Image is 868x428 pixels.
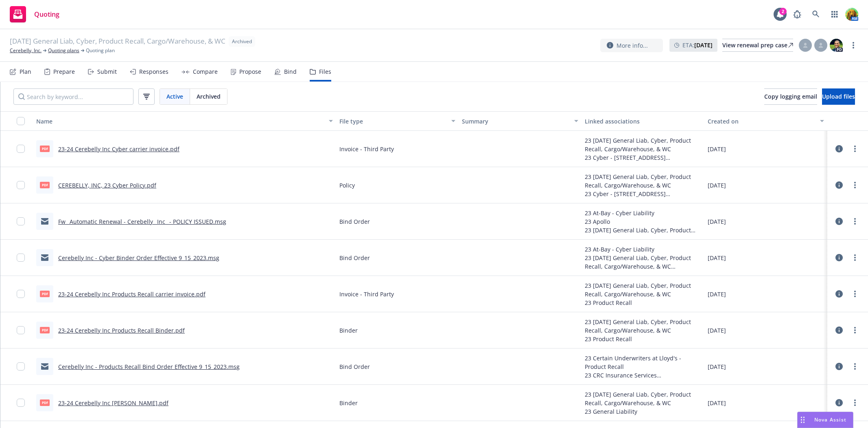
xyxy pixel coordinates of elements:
span: Quoting [34,11,59,18]
img: photo [845,8,858,21]
a: Report a Bug [789,6,805,22]
span: [DATE] [708,290,726,298]
span: Archived [232,38,252,45]
div: Plan [20,68,31,75]
span: Binder [339,399,358,407]
span: Active [166,92,183,101]
span: [DATE] [708,145,726,153]
a: 23-24 Cerebelly Inc Cyber carrier invoice.pdf [58,145,179,153]
input: Toggle Row Selected [17,399,25,407]
div: 23 Apollo [585,217,701,226]
div: 23 General Liability [585,407,701,416]
div: 23 [DATE] General Liab, Cyber, Product Recall, Cargo/Warehouse, & WC [585,172,701,190]
span: [DATE] [708,326,726,335]
div: 23 [DATE] General Liab, Cyber, Product Recall, Cargo/Warehouse, & WC [585,136,701,153]
a: more [850,144,860,154]
div: 23 Product Recall [585,298,701,307]
a: more [850,253,860,263]
button: File type [336,111,459,131]
button: Upload files [822,88,855,105]
a: Cerebelly Inc - Products Recall Bind Order Effective 9_15_2023.msg [58,363,240,371]
span: Binder [339,326,358,335]
span: More info... [617,41,648,50]
div: 23 CRC Insurance Services [585,371,701,379]
div: Files [319,68,331,75]
a: more [850,362,860,371]
input: Toggle Row Selected [17,362,25,371]
span: Nova Assist [814,416,846,423]
button: Linked associations [582,111,704,131]
div: Name [36,117,324,126]
strong: [DATE] [694,41,713,49]
a: View renewal prep case [722,39,793,52]
span: Bind Order [339,362,370,371]
a: Quoting [7,3,63,26]
span: Invoice - Third Party [339,145,394,153]
a: 23-24 Cerebelly Inc Products Recall Binder.pdf [58,327,185,334]
button: Name [33,111,336,131]
input: Toggle Row Selected [17,217,25,225]
div: Compare [193,68,218,75]
div: Created on [708,117,815,126]
a: Fw_ Automatic Renewal - Cerebelly_ Inc_ - POLICY ISSUED.msg [58,218,226,225]
div: Summary [462,117,569,126]
div: Bind [284,68,297,75]
span: pdf [40,146,50,152]
input: Search by keyword... [13,88,133,105]
a: Cerebelly, Inc. [10,47,42,54]
div: 23 [DATE] General Liab, Cyber, Product Recall, Cargo/Warehouse, & WC [585,226,701,234]
div: Drag to move [798,412,808,428]
button: Created on [704,111,827,131]
div: File type [339,117,447,126]
span: [DATE] [708,399,726,407]
span: Bind Order [339,254,370,262]
a: more [850,398,860,408]
div: 23 Product Recall [585,335,701,343]
span: pdf [40,327,50,333]
button: More info... [600,39,663,52]
div: 23 Cyber - [STREET_ADDRESS][PERSON_NAME] [585,190,701,198]
div: 23 [DATE] General Liab, Cyber, Product Recall, Cargo/Warehouse, & WC [585,318,701,335]
a: Search [808,6,824,22]
a: Cerebelly Inc - Cyber Binder Order Effective 9_15_2023.msg [58,254,219,262]
span: [DATE] [708,181,726,190]
span: [DATE] [708,254,726,262]
div: 23 Cyber - [STREET_ADDRESS][PERSON_NAME] [585,153,701,162]
span: [DATE] [708,217,726,226]
input: Select all [17,117,25,125]
button: Copy logging email [764,88,817,105]
div: 23 [DATE] General Liab, Cyber, Product Recall, Cargo/Warehouse, & WC [585,254,701,271]
div: Prepare [53,68,75,75]
div: Linked associations [585,117,701,126]
span: [DATE] General Liab, Cyber, Product Recall, Cargo/Warehouse, & WC [10,36,225,47]
span: Invoice - Third Party [339,290,394,298]
div: 23 At-Bay - Cyber Liability [585,209,701,217]
a: more [850,180,860,190]
span: ETA : [682,41,713,49]
button: Nova Assist [797,412,853,428]
span: pdf [40,182,50,188]
a: Switch app [826,6,843,22]
button: Summary [459,111,582,131]
span: Archived [197,92,221,101]
div: 2 [779,8,787,15]
a: more [850,289,860,299]
div: Submit [97,68,117,75]
div: 23 Certain Underwriters at Lloyd's - Product Recall [585,354,701,371]
input: Toggle Row Selected [17,326,25,334]
div: 23 [DATE] General Liab, Cyber, Product Recall, Cargo/Warehouse, & WC [585,390,701,407]
a: 23-24 Cerebelly Inc Products Recall carrier invoice.pdf [58,290,206,298]
div: 23 [DATE] General Liab, Cyber, Product Recall, Cargo/Warehouse, & WC [585,281,701,298]
div: 23 At-Bay - Cyber Liability [585,245,701,254]
span: Policy [339,181,355,190]
span: Bind Order [339,217,370,226]
img: photo [830,39,843,52]
input: Toggle Row Selected [17,181,25,189]
input: Toggle Row Selected [17,145,25,153]
input: Toggle Row Selected [17,290,25,298]
span: Upload files [822,93,855,100]
a: more [850,325,860,335]
span: pdf [40,399,50,406]
a: more [848,40,858,50]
